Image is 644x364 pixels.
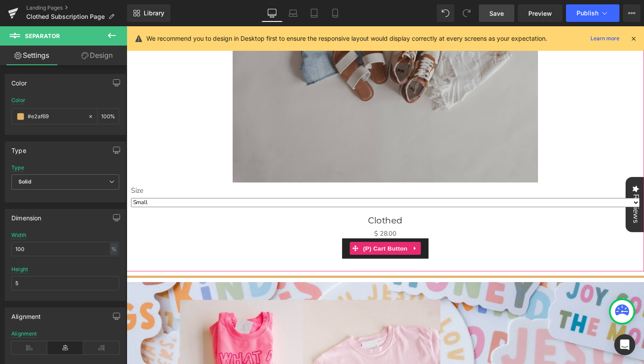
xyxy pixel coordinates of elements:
[518,4,563,22] a: Preview
[437,4,454,22] button: Undo
[25,32,60,39] span: Separator
[11,74,27,87] div: Color
[11,232,26,238] div: Width
[11,142,26,154] div: Type
[11,165,24,171] div: Type
[254,207,276,217] span: $ 28.00
[587,33,623,44] a: Learn more
[28,112,84,121] input: Color
[489,9,504,18] span: Save
[18,178,32,185] b: Solid
[11,308,41,320] div: Alignment
[26,4,127,11] a: Landing Pages
[146,34,547,43] p: We recommend you to design in Desktop first to ensure the responsive layout would display correct...
[4,164,526,175] label: Size
[566,4,619,22] button: Publish
[240,221,290,234] span: (P) Cart Button
[11,266,28,272] div: Height
[614,334,635,355] div: Open Intercom Messenger
[26,13,105,20] span: Clothed Subscription Page
[98,109,119,124] div: %
[528,9,552,18] span: Preview
[11,209,42,222] div: Dimension
[262,4,283,22] a: Desktop
[458,4,475,22] button: Redo
[127,4,170,22] a: New Library
[221,217,309,237] button: i'm in! add to cart!
[11,97,25,103] div: Color
[577,10,598,17] span: Publish
[248,194,283,204] a: Clothed
[11,242,119,256] input: auto
[325,4,346,22] a: Mobile
[304,4,325,22] a: Tablet
[623,4,640,22] button: More
[11,276,119,290] input: auto
[11,331,37,337] div: Alignment
[290,221,301,234] a: Expand / Collapse
[283,4,304,22] a: Laptop
[110,243,118,255] div: %
[144,9,164,17] span: Library
[65,46,129,65] a: Design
